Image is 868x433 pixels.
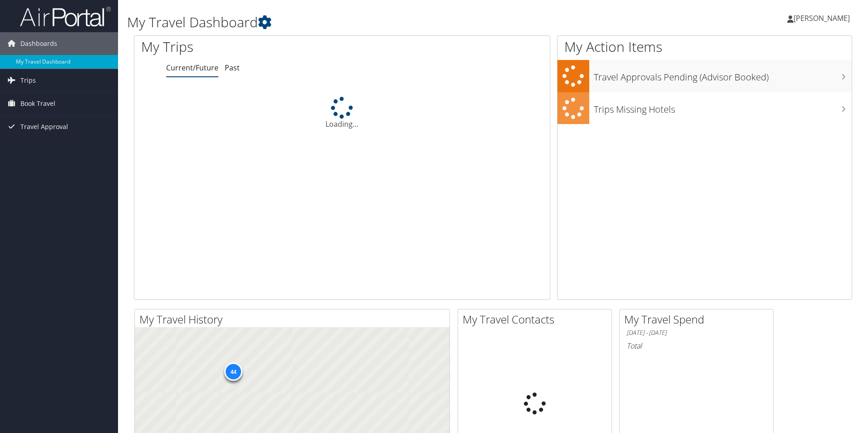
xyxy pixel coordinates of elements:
[141,37,370,56] h1: My Trips
[626,328,766,337] h6: [DATE] - [DATE]
[557,60,852,92] a: Travel Approvals Pending (Advisor Booked)
[594,66,852,84] h3: Travel Approvals Pending (Advisor Booked)
[463,312,612,327] h2: My Travel Contacts
[787,5,859,32] a: [PERSON_NAME]
[624,312,773,327] h2: My Travel Spend
[626,341,766,351] h6: Total
[594,99,852,116] h3: Trips Missing Hotels
[20,32,57,55] span: Dashboards
[20,115,68,138] span: Travel Approval
[557,37,852,56] h1: My Action Items
[134,97,550,129] div: Loading...
[20,69,36,92] span: Trips
[794,13,850,23] span: [PERSON_NAME]
[20,6,111,27] img: airportal-logo.png
[127,13,615,32] h1: My Travel Dashboard
[20,92,55,115] span: Book Travel
[224,363,242,381] div: 44
[139,312,449,327] h2: My Travel History
[225,63,240,73] a: Past
[166,63,218,73] a: Current/Future
[557,92,852,124] a: Trips Missing Hotels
